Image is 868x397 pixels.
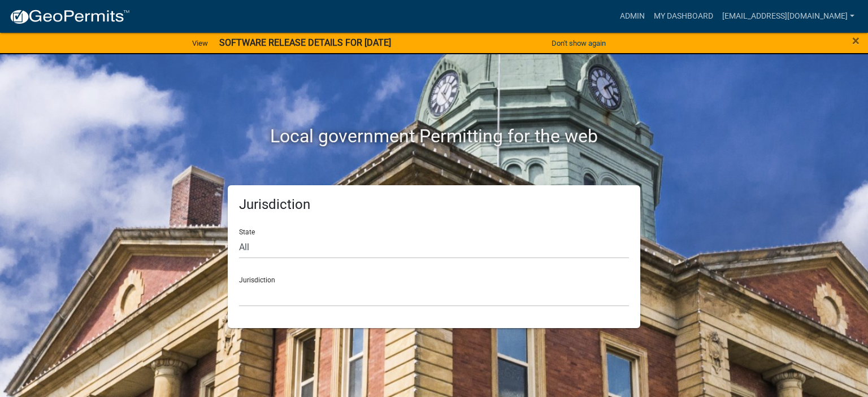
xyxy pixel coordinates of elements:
h2: Local government Permitting for the web [120,125,748,147]
a: Admin [615,6,649,27]
span: × [852,33,860,49]
a: View [188,34,212,53]
a: [EMAIL_ADDRESS][DOMAIN_NAME] [718,6,859,27]
a: My Dashboard [649,6,718,27]
strong: SOFTWARE RELEASE DETAILS FOR [DATE] [219,37,391,48]
h5: Jurisdiction [239,197,629,213]
button: Close [852,34,860,47]
button: Don't show again [547,34,610,53]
